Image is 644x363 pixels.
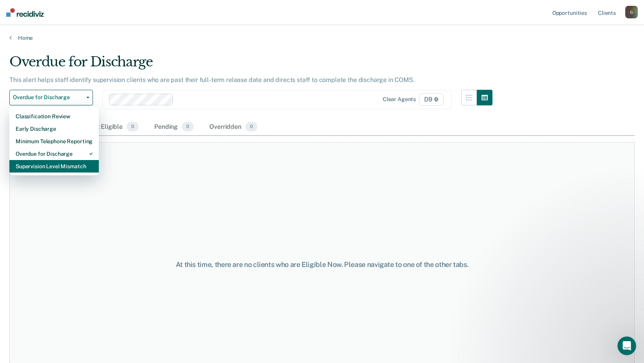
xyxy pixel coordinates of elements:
[13,94,83,101] span: Overdue for Discharge
[77,119,140,136] div: Almost Eligible0
[208,119,259,136] div: Overridden0
[16,148,93,160] div: Overdue for Discharge
[153,119,195,136] div: Pending0
[182,122,194,132] span: 0
[16,123,93,135] div: Early Discharge
[617,336,636,355] iframe: Intercom live chat
[245,122,257,132] span: 0
[9,76,415,84] p: This alert helps staff identify supervision clients who are past their full-term release date and...
[419,93,444,106] span: D9
[16,110,93,123] div: Classification Review
[16,135,93,148] div: Minimum Telephone Reporting
[6,8,44,17] img: Recidiviz
[625,6,638,18] button: G
[166,260,478,269] div: At this time, there are no clients who are Eligible Now. Please navigate to one of the other tabs.
[9,54,492,76] div: Overdue for Discharge
[9,34,635,41] a: Home
[383,96,416,103] div: Clear agents
[127,122,139,132] span: 0
[9,90,93,105] button: Overdue for Discharge
[16,160,93,173] div: Supervision Level Mismatch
